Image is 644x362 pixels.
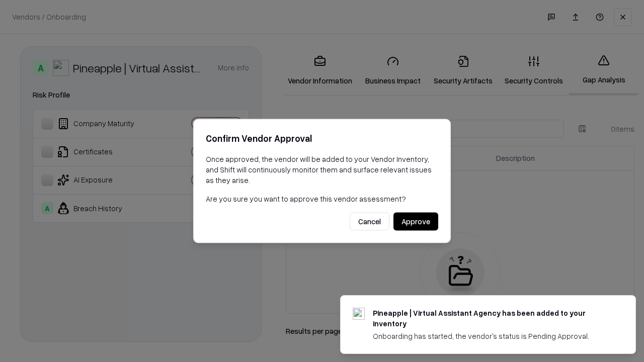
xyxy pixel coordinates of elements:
[373,308,611,329] div: Pineapple | Virtual Assistant Agency has been added to your inventory
[206,154,438,186] p: Once approved, the vendor will be added to your Vendor Inventory, and Shift will continuously mon...
[206,131,438,146] h2: Confirm Vendor Approval
[206,194,438,204] p: Are you sure you want to approve this vendor assessment?
[373,331,611,341] div: Onboarding has started, the vendor's status is Pending Approval.
[393,213,438,231] button: Approve
[353,308,365,320] img: trypineapple.com
[350,213,389,231] button: Cancel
